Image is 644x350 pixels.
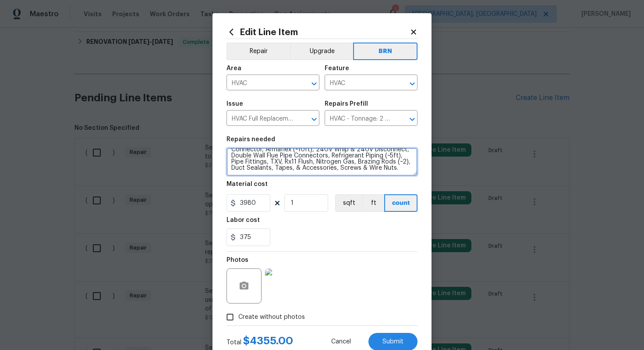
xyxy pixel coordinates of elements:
h5: Area [226,65,241,71]
h5: Repairs Prefill [325,101,368,107]
span: $ 4355.00 [243,336,293,346]
button: Open [406,113,418,125]
h5: Feature [325,65,349,71]
button: Upgrade [290,43,354,60]
h5: Issue [226,101,243,107]
button: Open [308,113,320,125]
h5: Repairs needed [226,136,275,143]
button: count [384,194,418,212]
h5: Labor cost [226,217,260,223]
span: Submit [382,339,403,345]
h2: Edit Line Item [226,27,410,37]
button: Open [406,78,418,90]
button: Repair [226,43,290,60]
span: Cancel [331,339,351,345]
h5: Photos [226,257,248,263]
button: Open [308,78,320,90]
textarea: Replace 2 Ton Furnace, Condenser & Coil System. SEER2 14.3 Gas Split System Material: Digital 1/1... [226,148,418,176]
button: sqft [335,194,362,212]
span: Create without photos [238,313,305,322]
div: Total [226,336,293,347]
button: BRN [353,43,418,60]
button: ft [362,194,384,212]
h5: Material cost [226,181,268,187]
